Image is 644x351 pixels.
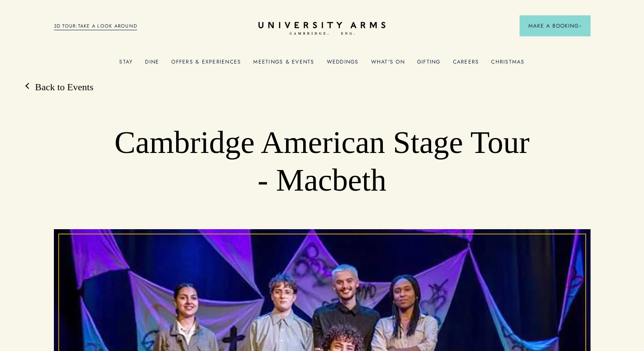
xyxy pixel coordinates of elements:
a: Careers [453,59,479,70]
button: Make a BookingArrow icon [520,15,591,36]
a: What's On [371,59,405,70]
a: Meetings & Events [253,59,314,70]
a: Gifting [417,59,441,70]
a: Christmas [491,59,524,70]
a: Offers & Experiences [171,59,241,70]
h1: Cambridge American Stage Tour - Macbeth [107,124,537,199]
a: Weddings [327,59,359,70]
img: Arrow icon [579,25,582,28]
a: Back to Events [26,81,93,94]
a: Home [258,22,386,35]
a: Dine [145,59,159,70]
a: 3D TOUR:TAKE A LOOK AROUND [54,22,138,30]
span: Make a Booking [528,22,582,30]
a: Stay [119,59,133,70]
